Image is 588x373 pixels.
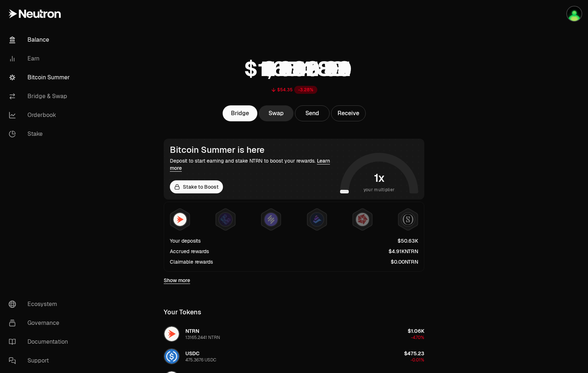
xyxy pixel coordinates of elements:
button: Receive [331,105,366,121]
img: NTRN Logo [164,327,179,341]
div: Your deposits [170,237,201,244]
span: -4.70% [411,335,424,340]
a: Support [3,351,78,370]
div: -3.28% [294,86,317,94]
img: Solv Points [265,213,278,226]
a: Stake [3,125,78,143]
button: NTRN LogoNTRN13165.2441 NTRN$1.06K-4.70% [159,323,429,345]
a: Earn [3,49,78,68]
img: Oldbloom [567,7,581,21]
img: EtherFi Points [219,213,232,226]
div: 13165.2441 NTRN [185,335,220,340]
a: Balance [3,30,78,49]
div: 475.3676 USDC [185,357,216,363]
div: Accrued rewards [170,248,209,255]
img: Mars Fragments [356,213,369,226]
span: -0.01% [411,357,424,363]
a: Stake to Boost [170,180,223,193]
span: $1.06K [408,328,424,334]
button: Send [295,105,330,121]
a: Show more [164,277,190,284]
a: Ecosystem [3,295,78,314]
button: USDC LogoUSDC475.3676 USDC$475.23-0.01% [159,345,429,367]
a: Bitcoin Summer [3,68,78,87]
span: NTRN [185,328,199,334]
a: Bridge & Swap [3,87,78,106]
div: Claimable rewards [170,258,213,265]
span: $475.23 [404,350,424,357]
div: Bitcoin Summer is here [170,145,337,155]
div: Deposit to start earning and stake NTRN to boost your rewards. [170,157,337,172]
span: USDC [185,350,199,357]
a: Swap [259,105,293,121]
img: Bedrock Diamonds [310,213,323,226]
a: Documentation [3,332,78,351]
a: Governance [3,314,78,332]
img: NTRN [173,213,186,226]
img: Structured Points [402,213,415,226]
img: USDC Logo [164,349,179,364]
div: $54.35 [277,87,293,93]
a: Learn more [170,158,330,171]
div: Your Tokens [164,307,201,317]
a: Orderbook [3,106,78,125]
a: Bridge [223,105,257,121]
span: your multiplier [364,186,395,193]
